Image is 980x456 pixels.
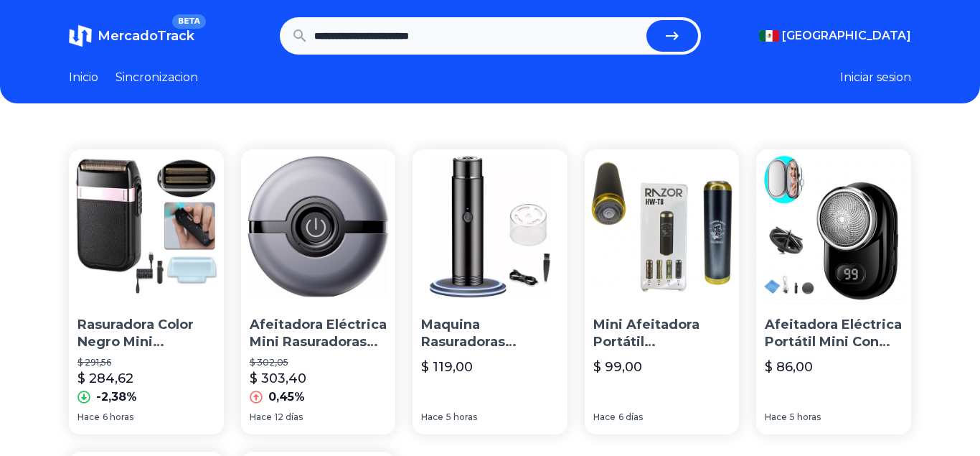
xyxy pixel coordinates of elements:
[116,69,198,86] a: Sincronizacion
[413,149,567,434] a: Maquina Rasuradoras Electricas Mini Razor Afeitadora BarbaMaquina Rasuradoras Electricas Mini Raz...
[69,149,224,304] img: Rasuradora Color Negro Mini Afeitadora Reciprocante Portátil
[421,316,559,352] p: Maquina Rasuradoras Electricas Mini Razor Afeitadora Barba
[585,149,740,304] img: Mini Afeitadora Portátil Inalámbrica, Rasuradora, Shaver
[77,368,133,388] p: $ 284,62
[250,316,387,352] p: Afeitadora Eléctrica Mini Rasuradoras Eléctricas Para Hombre
[593,316,731,352] p: Mini Afeitadora Portátil Inalámbrica, Rasuradora, [PERSON_NAME]
[77,357,215,368] p: $ 291,56
[98,28,194,44] span: MercadoTrack
[765,411,787,423] span: Hace
[241,149,396,304] img: Afeitadora Eléctrica Mini Rasuradoras Eléctricas Para Hombre
[618,411,643,423] span: 6 días
[585,149,740,434] a: Mini Afeitadora Portátil Inalámbrica, Rasuradora, ShaverMini Afeitadora Portátil Inalámbrica, Ras...
[250,357,387,368] p: $ 302,05
[69,149,224,434] a: Rasuradora Color Negro Mini Afeitadora Reciprocante PortátilRasuradora Color Negro Mini Afeitador...
[69,24,92,47] img: MercadoTrack
[77,411,100,423] span: Hace
[268,388,305,406] p: 0,45%
[756,149,911,304] img: Afeitadora Eléctrica Portátil Mini Con Espejo Rasuradora Usb
[413,149,567,304] img: Maquina Rasuradoras Electricas Mini Razor Afeitadora Barba
[69,69,98,86] a: Inicio
[250,368,306,388] p: $ 303,40
[96,388,137,406] p: -2,38%
[782,27,911,45] span: [GEOGRAPHIC_DATA]
[756,149,911,434] a: Afeitadora Eléctrica Portátil Mini Con Espejo Rasuradora UsbAfeitadora Eléctrica Portátil Mini Co...
[765,357,813,377] p: $ 86,00
[250,411,272,423] span: Hace
[790,411,821,423] span: 5 horas
[275,411,303,423] span: 12 días
[103,411,133,423] span: 6 horas
[69,24,194,47] a: MercadoTrackBETA
[593,357,642,377] p: $ 99,00
[172,14,206,29] span: BETA
[593,411,616,423] span: Hace
[77,316,215,352] p: Rasuradora Color Negro Mini Afeitadora Reciprocante Portátil
[765,316,903,352] p: Afeitadora Eléctrica Portátil Mini Con Espejo Rasuradora Usb
[421,357,473,377] p: $ 119,00
[241,149,396,434] a: Afeitadora Eléctrica Mini Rasuradoras Eléctricas Para HombreAfeitadora Eléctrica Mini Rasuradoras...
[421,411,443,423] span: Hace
[759,27,911,45] button: [GEOGRAPHIC_DATA]
[840,69,911,86] button: Iniciar sesion
[446,411,477,423] span: 5 horas
[759,30,779,42] img: Mexico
